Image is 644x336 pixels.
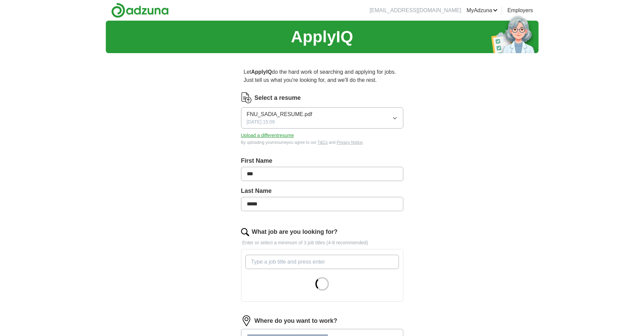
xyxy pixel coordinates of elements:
a: Employers [507,6,533,15]
div: By uploading your resume you agree to our and . [241,139,403,145]
label: Where do you want to work? [255,316,337,326]
img: location.png [241,315,252,326]
li: [EMAIL_ADDRESS][DOMAIN_NAME] [369,6,461,15]
span: FNU_SADIA_RESUME.pdf [247,110,312,118]
button: Upload a differentresume [241,132,294,139]
strong: ApplyIQ [251,69,272,75]
a: T&Cs [317,140,328,145]
button: FNU_SADIA_RESUME.pdf[DATE] 15:09 [241,107,403,129]
label: Select a resume [255,93,301,103]
p: Enter or select a minimum of 3 job titles (4-8 recommended) [241,239,403,246]
a: Privacy Notice [337,140,363,145]
label: What job are you looking for? [252,227,338,237]
h1: ApplyIQ [291,25,353,49]
img: CV Icon [241,92,252,103]
a: MyAdzuna [467,6,498,15]
img: Adzuna logo [111,3,169,18]
img: search.png [241,228,249,236]
input: Type a job title and press enter [245,255,399,269]
span: [DATE] 15:09 [247,118,275,126]
label: Last Name [241,186,403,196]
label: First Name [241,156,403,165]
p: Let do the hard work of searching and applying for jobs. Just tell us what you're looking for, an... [241,65,403,87]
